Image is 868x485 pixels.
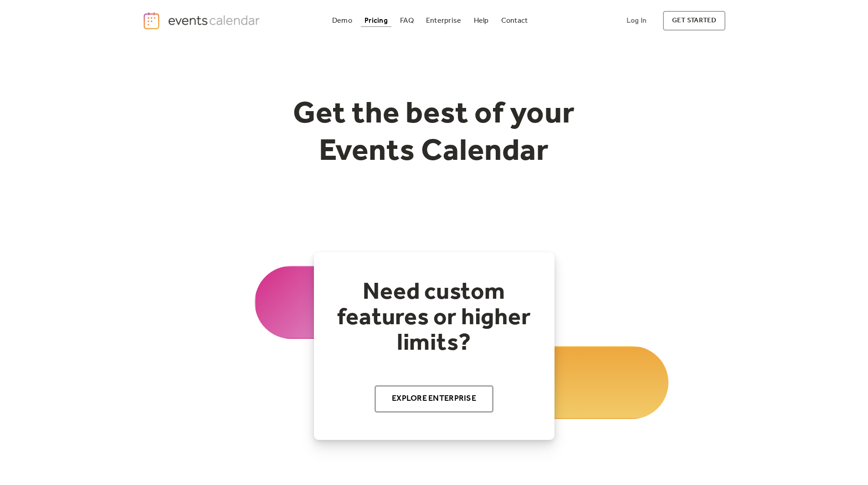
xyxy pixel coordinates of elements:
div: Pricing [365,18,388,23]
div: FAQ [400,18,414,23]
div: Demo [332,18,352,23]
a: Contact [498,15,532,27]
h1: Get the best of your Events Calendar [259,96,609,170]
div: Enterprise [426,18,461,23]
a: Pricing [361,15,391,27]
a: Enterprise [422,15,465,27]
h2: Need custom features or higher limits? [332,280,536,356]
a: get started [663,11,725,31]
a: Demo [329,15,356,27]
a: Explore Enterprise [375,385,493,413]
a: Log In [617,11,656,31]
a: Help [470,15,493,27]
div: Contact [501,18,528,23]
a: FAQ [396,15,417,27]
div: Help [474,18,489,23]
